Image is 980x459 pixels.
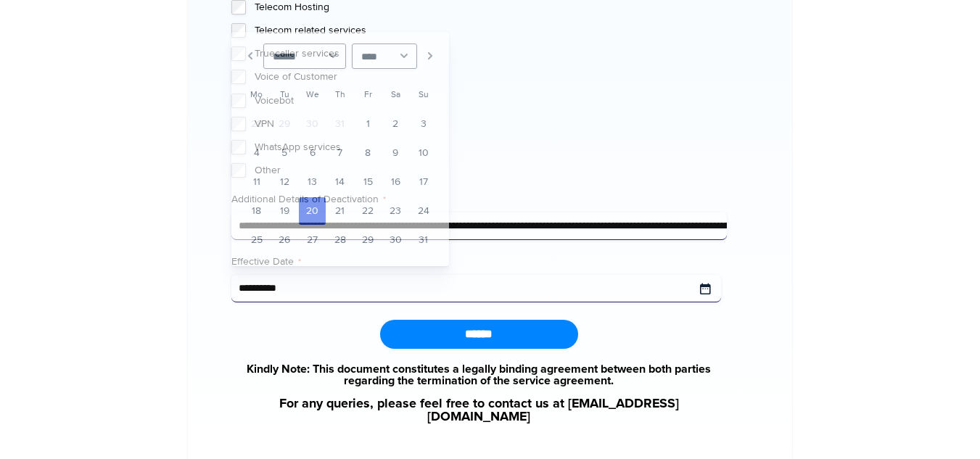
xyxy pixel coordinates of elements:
[244,226,270,254] a: 25
[231,363,727,386] a: Kindly Note: This document constitutes a legally binding agreement between both parties regarding...
[299,168,325,196] a: 13
[423,44,437,69] a: Next
[355,197,381,225] a: 22
[352,44,417,69] select: Select year
[382,168,408,196] a: 16
[255,117,727,131] label: VPN
[410,226,436,254] a: 31
[231,397,727,423] a: For any queries, please feel free to contact us at [EMAIL_ADDRESS][DOMAIN_NAME]
[355,226,381,254] a: 29
[355,139,381,167] a: 8
[250,89,263,100] span: Monday
[327,168,353,196] a: 14
[299,139,325,167] a: 6
[263,44,347,69] select: Select month
[391,89,400,100] span: Saturday
[271,139,297,167] a: 5
[244,110,270,138] span: 28
[255,23,727,38] label: Telecom related services
[231,192,727,207] label: Additional Details of Deactivation
[327,110,353,138] span: 31
[382,110,408,138] a: 2
[244,168,270,196] a: 11
[255,140,727,154] label: WhatsApp services
[327,197,353,225] a: 21
[410,168,436,196] a: 17
[280,89,289,100] span: Tuesday
[355,168,381,196] a: 15
[382,197,408,225] a: 23
[255,94,727,108] label: Voicebot
[299,110,325,138] span: 30
[382,139,408,167] a: 9
[382,226,408,254] a: 30
[231,255,727,269] label: Effective Date
[364,89,372,100] span: Friday
[327,226,353,254] a: 28
[271,168,297,196] a: 12
[244,197,270,225] a: 18
[355,110,381,138] a: 1
[419,89,429,100] span: Sunday
[410,110,436,138] a: 3
[271,226,297,254] a: 26
[255,46,727,61] label: Truecaller services
[410,139,436,167] a: 10
[306,89,319,100] span: Wednesday
[244,139,270,167] a: 4
[243,44,258,69] a: Prev
[255,163,727,178] label: Other
[299,226,325,254] a: 27
[410,197,436,225] a: 24
[271,110,297,138] span: 29
[299,197,325,225] a: 20
[335,89,345,100] span: Thursday
[271,197,297,225] a: 19
[255,70,727,84] label: Voice of Customer
[327,139,353,167] a: 7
